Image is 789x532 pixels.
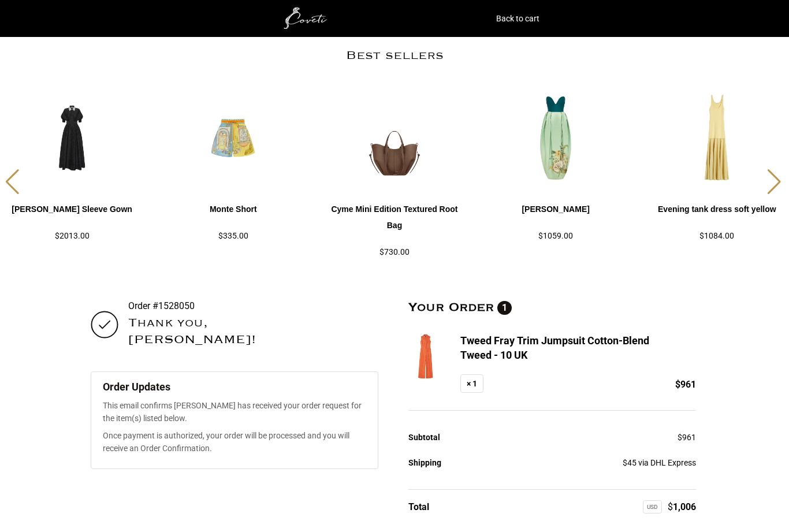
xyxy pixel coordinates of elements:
[538,231,573,240] span: $1059.00
[161,190,305,244] a: Monte Short $335.00
[161,86,305,190] img: Alemais-Monte-Short-3.jpg
[768,169,783,195] div: Next slide
[128,315,328,348] h2: Thank you, [PERSON_NAME]!
[161,86,305,244] div: 2 / 30
[623,458,627,467] span: $
[645,190,789,244] a: Evening tank dress soft yellow $1084.00
[496,10,539,27] a: Back to cart
[678,433,682,442] span: $
[675,379,680,390] span: $
[675,377,696,393] span: 961
[678,433,696,442] span: 961
[408,433,440,442] span: Subtotal
[322,190,466,260] a: Cyme Mini Edition Textured Root Bag $730.00
[218,231,248,240] span: $335.00
[645,86,789,244] div: 5 / 30
[484,86,628,244] div: 4 / 30
[645,201,789,217] h4: Evening tank dress soft yellow
[322,86,466,260] div: 3 / 30
[643,500,662,514] div: USD
[103,399,366,425] p: This email confirms [PERSON_NAME] has received your order request for the item(s) listed below.
[484,86,628,190] img: Alemais-Anita-Gown.jpg
[408,300,696,315] h2: Your Order
[322,201,466,233] h4: Cyme Mini Edition Textured Root Bag
[379,247,410,256] span: $730.00
[699,231,734,240] span: $1084.00
[161,201,305,217] h4: Monte Short
[6,169,21,195] div: Previous slide
[645,86,789,190] img: Toteme-Evening-tank-dress-soft-yellow-541928_nobg.png
[408,501,429,512] span: Total
[250,7,365,30] img: white1.png
[128,300,328,311] p: Order #1528050
[668,501,696,512] span: 1,006
[103,381,366,393] h3: Order Updates
[484,201,628,217] h4: [PERSON_NAME]
[668,501,673,512] span: $
[55,231,90,240] span: $2013.00
[460,374,483,393] strong: × 1
[322,86,466,190] img: Polene-73.png
[408,333,443,380] img: Tweed Fray Trim Jumpsuit Cotton-Blend Tweed - 10 UK
[408,458,441,467] span: Shipping
[497,301,512,315] span: 1
[460,333,653,362] h3: Tweed Fray Trim Jumpsuit Cotton-Blend Tweed - 10 UK
[638,458,696,467] small: via DHL Express
[623,458,637,467] span: 45
[103,429,366,455] p: Once payment is authorized, your order will be processed and you will receive an Order Confirmation.
[484,190,628,244] a: [PERSON_NAME] $1059.00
